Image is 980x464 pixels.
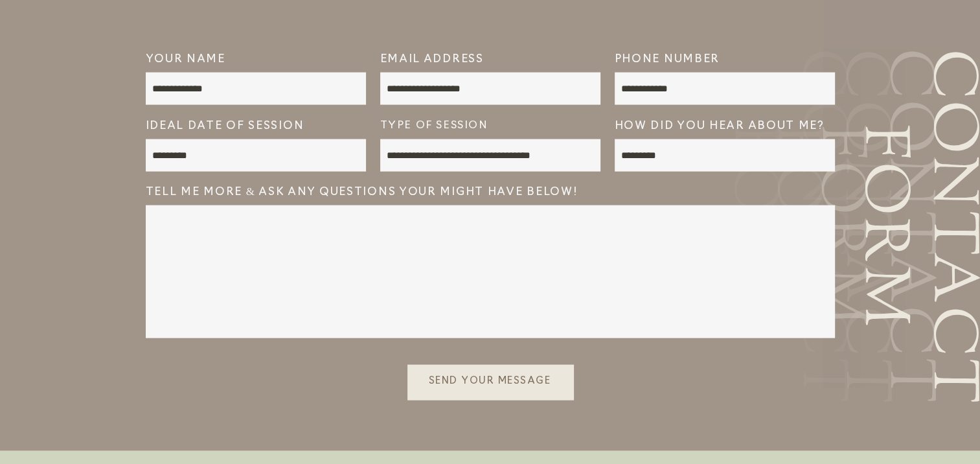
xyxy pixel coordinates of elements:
p: EMAIL ADDRESS [380,51,600,71]
p: Ideal Date of Session [146,118,366,137]
p: Type of session [380,118,600,137]
p: how did you hear about me? [615,118,835,137]
p: Tell Me More & ask any questions your might have below! [146,184,600,203]
p: Your Name [146,51,366,71]
p: PHONE NUMBER [615,51,835,71]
